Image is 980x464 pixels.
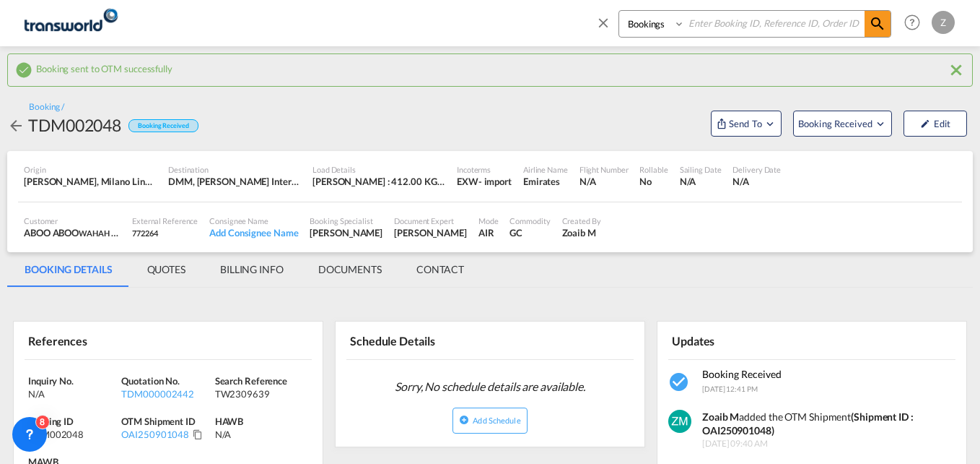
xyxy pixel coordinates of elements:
button: Open demo menu [711,111,782,137]
div: TDM000002442 [121,387,211,400]
span: 772264 [132,228,157,238]
div: Consignee Name [209,215,298,226]
div: Updates [668,327,809,353]
div: [PERSON_NAME] [310,226,382,239]
input: Enter Booking ID, Reference ID, Order ID [685,11,865,36]
div: Schedule Details [346,327,487,353]
div: [PERSON_NAME] [394,226,467,239]
div: TDM002048 [28,113,121,137]
div: Rollable [639,164,668,175]
div: Add Consignee Name [209,226,298,239]
div: Delivery Date [732,164,781,175]
md-icon: icon-pencil [920,119,930,129]
span: HAWB [215,416,244,427]
span: icon-magnify [865,11,891,37]
span: Inquiry No. [28,375,74,387]
span: [DATE] 12:41 PM [702,384,758,393]
div: N/A [215,428,308,441]
span: Quotation No. [121,375,180,387]
div: No [639,175,668,188]
md-icon: icon-arrow-left [7,117,25,134]
div: Airline Name [523,164,568,175]
div: GC [509,226,550,239]
div: External Reference [132,215,198,226]
div: N/A [732,175,781,188]
div: Z [932,11,955,34]
span: Sorry, No schedule details are available. [389,373,591,400]
div: Commodity [509,215,550,226]
span: Add Schedule [473,416,520,425]
strong: Zoaib M [702,411,739,423]
span: Booking ID [28,416,74,427]
md-pagination-wrapper: Use the left and right arrow keys to navigate between tabs [7,252,481,287]
div: Booking Received [128,119,198,133]
div: EXW [457,175,478,188]
div: DMM, King Fahd International, Ad Dammam, Saudi Arabia, Middle East, Middle East [168,175,301,188]
div: Booking / [29,101,64,113]
div: Flight Number [579,164,629,175]
div: Sailing Date [680,164,722,175]
md-tab-item: BOOKING DETAILS [7,252,130,287]
div: Origin [24,164,157,175]
div: N/A [680,175,722,188]
div: Booking Specialist [310,215,382,226]
div: [PERSON_NAME] : 412.00 KG | Volumetric Wt : 412.00 KG | Chargeable Wt : 412.00 KG [312,175,445,188]
div: Help [900,10,932,36]
div: Customer [24,215,121,226]
md-tab-item: DOCUMENTS [301,252,399,287]
div: AIR [478,226,499,239]
img: v+XMcPmzgAAAABJRU5ErkJggg== [668,410,691,433]
button: icon-plus-circleAdd Schedule [452,408,527,434]
div: N/A [579,175,629,188]
span: Send To [727,116,764,131]
div: LIN, Milano Linate, Milan, Italy, Southern Europe, Europe [24,175,157,188]
div: Emirates [523,175,568,188]
div: Incoterms [457,164,512,175]
div: Load Details [312,164,445,175]
span: Booking sent to OTM successfully [36,59,172,74]
div: Zoaib M [562,226,601,239]
md-icon: icon-checkbox-marked-circle [15,61,32,79]
button: icon-pencilEdit [904,111,967,137]
div: icon-arrow-left [7,113,28,137]
md-tab-item: QUOTES [130,252,203,287]
md-icon: icon-checkbox-marked-circle [668,371,691,394]
div: Mode [478,215,499,226]
span: Help [900,10,924,35]
md-icon: icon-magnify [869,15,886,33]
md-icon: icon-plus-circle [459,415,469,425]
md-icon: icon-close [595,14,611,30]
button: Open demo menu [793,111,892,137]
div: - import [478,175,512,188]
span: [DATE] 09:40 AM [702,438,954,450]
div: Created By [562,215,601,226]
span: Search Reference [215,375,287,387]
span: WAHAH ELECTRIC SUPPLY CO. OF SAUDI ARABIA (LTD.) [79,227,278,239]
div: N/A [28,387,118,400]
md-tab-item: BILLING INFO [203,252,301,287]
div: ABOO ABOO [24,226,121,239]
md-icon: icon-close [948,61,965,79]
span: Booking Received [702,368,782,380]
div: OAI250901048 [121,428,189,441]
md-icon: Click to Copy [193,429,203,439]
img: 1a84b2306ded11f09c1219774cd0a0fe.png [22,7,119,39]
div: Destination [168,164,301,175]
md-tab-item: CONTACT [399,252,481,287]
span: Booking Received [798,116,874,131]
div: added the OTM Shipment [702,410,954,438]
div: Document Expert [394,215,467,226]
span: icon-close [595,10,618,45]
div: References [25,327,165,353]
span: OTM Shipment ID [121,416,196,427]
div: TDM002048 [28,428,118,441]
div: TW2309639 [215,387,305,400]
